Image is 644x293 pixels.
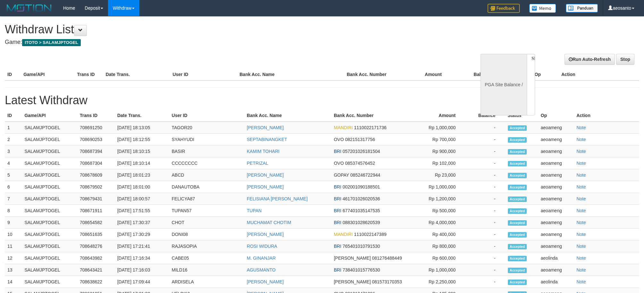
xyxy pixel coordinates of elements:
span: [PERSON_NAME] [334,255,371,261]
td: aeoameng [538,205,574,217]
span: 088301028620539 [343,220,380,225]
td: - [465,264,505,276]
th: Action [559,69,639,80]
span: BRI [334,149,341,154]
span: [PERSON_NAME] [334,279,371,284]
th: User ID [170,69,237,80]
th: Action [574,110,639,121]
td: [DATE] 17:51:55 [115,205,169,217]
td: Rp 1,000,000 [415,121,465,134]
a: AGUSMANTO [247,267,276,272]
td: Rp 900,000 [415,146,465,157]
td: 5 [5,169,22,181]
td: aeolinda [538,276,574,288]
td: Rp 102,000 [415,157,465,169]
h1: Latest Withdraw [5,94,639,107]
td: SALAMJPTOGEL [22,146,77,157]
td: 708678609 [77,169,115,181]
span: 081573170353 [372,279,402,284]
td: SALAMJPTOGEL [22,252,77,264]
td: SALAMJPTOGEL [22,121,77,134]
td: SALAMJPTOGEL [22,169,77,181]
span: Accepted [508,244,527,249]
td: 7 [5,193,22,205]
td: BASIR [169,146,244,157]
a: Note [576,137,586,142]
th: Amount [398,69,451,80]
td: Rp 2,250,000 [415,276,465,288]
td: CHOT [169,217,244,229]
td: SALAMJPTOGEL [22,205,77,217]
a: Run Auto-Refresh [565,54,615,65]
td: 708643982 [77,252,115,264]
td: 12 [5,252,22,264]
td: - [465,217,505,229]
td: Rp 500,000 [415,205,465,217]
td: 708651635 [77,229,115,240]
td: - [465,240,505,252]
a: Note [576,161,586,166]
span: MANDIRI [334,232,353,237]
td: SALAMJPTOGEL [22,134,77,146]
h4: Game: [5,39,423,46]
td: - [465,146,505,157]
td: SALAMJPTOGEL [22,229,77,240]
td: 6 [5,181,22,193]
a: SEPTABINANGKET [247,137,287,142]
td: CCCCCCCC [169,157,244,169]
span: GOPAY [334,172,349,178]
a: PETRIZAL [247,161,268,166]
a: Note [576,244,586,249]
td: aeoameng [538,229,574,240]
td: - [465,169,505,181]
td: 708643421 [77,264,115,276]
a: Note [576,172,586,178]
span: Accepted [508,161,527,166]
td: 708690253 [77,134,115,146]
a: FELISIANA [PERSON_NAME] [247,196,308,201]
a: M. GINANJAR [247,255,276,261]
a: Note [576,279,586,284]
a: [PERSON_NAME] [247,184,284,189]
th: Bank Acc. Number [344,69,398,80]
td: CABE05 [169,252,244,264]
h1: Withdraw List [5,23,423,36]
td: 708687304 [77,157,115,169]
a: MUCHAMAT CHOTIM [247,220,291,225]
span: Accepted [508,197,527,202]
td: [DATE] 18:01:23 [115,169,169,181]
td: 708638622 [77,276,115,288]
td: TUPAN57 [169,205,244,217]
span: 1110022171736 [354,125,386,130]
span: BRI [334,184,341,189]
td: SALAMJPTOGEL [22,157,77,169]
span: Accepted [508,173,527,178]
span: BRI [334,208,341,213]
td: aeolinda [538,252,574,264]
span: BRI [334,244,341,249]
td: SALAMJPTOGEL [22,181,77,193]
th: Op [538,110,574,121]
span: Accepted [508,232,527,238]
a: KAMIM TOHARI [247,149,279,154]
span: BRI [334,196,341,201]
td: aeoameng [538,134,574,146]
td: Rp 1,200,000 [415,193,465,205]
span: 738401015776530 [343,267,380,272]
span: 002001090188501 [343,184,380,189]
th: Trans ID [74,69,103,80]
td: Rp 400,000 [415,229,465,240]
span: 461701026020536 [343,196,380,201]
span: Accepted [508,208,527,214]
td: 13 [5,264,22,276]
span: 085374576452 [345,161,375,166]
th: ID [5,110,22,121]
td: SYAHYUDI [169,134,244,146]
a: Note [576,267,586,272]
td: [DATE] 18:10:14 [115,157,169,169]
a: [PERSON_NAME] [247,232,284,237]
th: Op [532,69,559,80]
td: aeoameng [538,121,574,134]
span: 081276488449 [372,255,402,261]
th: Bank Acc. Name [237,69,344,80]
